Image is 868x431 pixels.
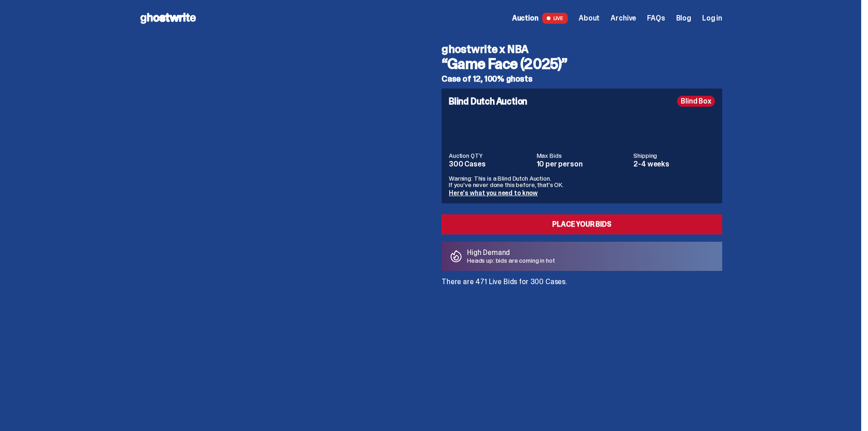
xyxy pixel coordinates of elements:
a: Log in [702,15,722,22]
p: There are 471 Live Bids for 300 Cases. [442,278,722,286]
a: About [579,15,600,22]
dt: Shipping [633,152,715,159]
dd: 10 per person [537,161,628,168]
h4: Blind Dutch Auction [449,97,527,106]
span: LIVE [542,13,568,24]
dd: 300 Cases [449,161,531,168]
a: Blog [676,15,691,22]
p: Warning: This is a Blind Dutch Auction. If you’ve never done this before, that’s OK. [449,175,715,188]
a: FAQs [647,15,665,22]
dt: Auction QTY [449,152,531,159]
dd: 2-4 weeks [633,161,715,168]
p: Heads up: bids are coming in hot [467,257,555,264]
a: Archive [611,15,636,22]
p: High Demand [467,249,555,256]
h3: “Game Face (2025)” [442,57,722,71]
h4: ghostwrite x NBA [442,44,722,55]
a: Place your Bids [442,214,722,234]
h5: Case of 12, 100% ghosts [442,75,722,83]
div: Blind Box [677,96,715,107]
a: Auction LIVE [512,13,568,24]
a: Here's what you need to know [449,189,538,197]
dt: Max Bids [537,152,628,159]
span: Auction [512,15,539,22]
